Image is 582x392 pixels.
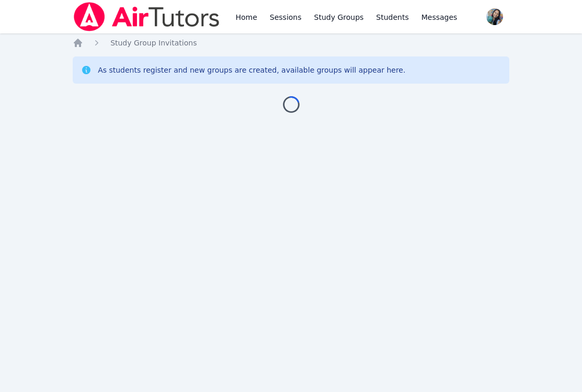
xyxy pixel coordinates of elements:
[110,38,197,48] a: Study Group Invitations
[73,38,509,48] nav: Breadcrumb
[421,12,458,22] span: Messages
[110,39,197,47] span: Study Group Invitations
[98,65,405,75] div: As students register and new groups are created, available groups will appear here.
[73,2,221,31] img: Air Tutors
